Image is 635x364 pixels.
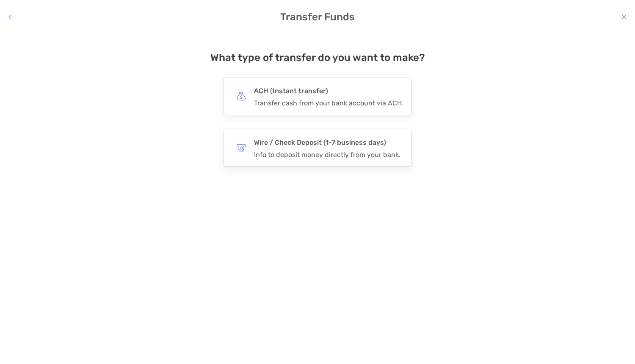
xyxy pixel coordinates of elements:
h4: What type of transfer do you want to make? [210,52,425,63]
img: button icon [237,143,246,152]
h4: ACH (Instant transfer) [254,85,403,97]
h4: Wire / Check Deposit (1-7 business days) [254,137,400,149]
div: Transfer cash from your bank account via ACH. [254,99,403,107]
div: Info to deposit money directly from your bank. [254,151,400,159]
img: button icon [237,91,246,101]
